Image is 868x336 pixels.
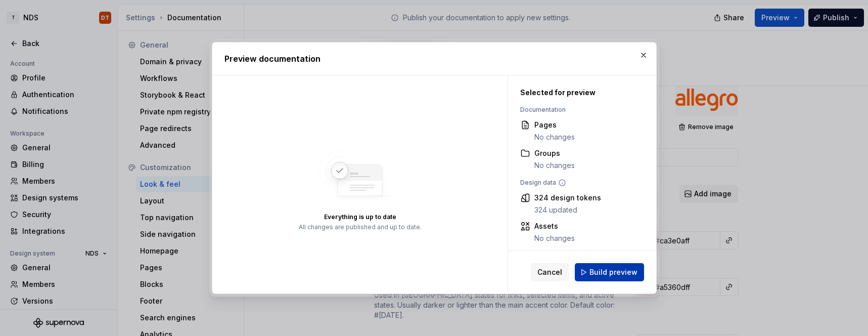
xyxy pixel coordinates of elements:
div: No changes [534,132,575,142]
h2: Preview documentation [224,53,644,65]
div: 324 updated [534,205,601,215]
span: Cancel [537,267,562,277]
div: Assets [534,221,575,231]
div: Design data [520,179,639,187]
div: Groups [534,148,575,158]
div: All changes are published and up to date. [298,223,421,231]
button: Build preview [575,263,644,281]
div: No changes [534,233,575,243]
button: Cancel [531,263,569,281]
div: Documentation [520,106,639,114]
span: Build preview [589,267,637,277]
div: Selected for preview [520,88,639,98]
div: Everything is up to date [324,213,396,221]
div: 324 design tokens [534,193,601,203]
div: Pages [534,120,575,130]
div: No changes [534,160,575,171]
